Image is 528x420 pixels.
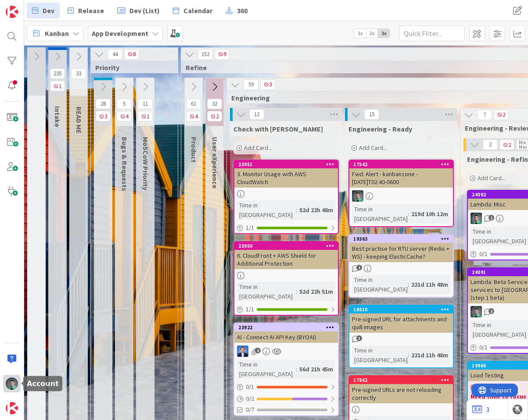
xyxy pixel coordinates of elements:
[237,345,248,357] img: DP
[479,383,509,392] span: [DATE] By ...
[234,250,338,269] div: 6. CloudFront + AWS Shield for Additional Protection
[138,99,153,109] span: 11
[348,125,412,133] span: Engineering - Ready
[349,376,453,403] div: 17862Pre-signed URLs are not reloading correctly
[96,99,111,109] span: 28
[297,205,335,215] div: 52d 22h 48m
[6,377,18,390] img: VP
[234,222,338,233] div: 1/1
[50,68,65,79] span: 235
[349,168,453,188] div: Fwd: Alert - kanbanzone - [DATE]T02:40-0600
[354,29,366,38] span: 1x
[234,381,338,392] div: 0/1
[186,111,201,121] span: 4
[237,282,296,301] div: Time in [GEOGRAPHIC_DATA]
[233,125,323,133] span: Check with Vlad
[108,49,122,60] span: 44
[349,235,453,243] div: 19363
[296,364,297,374] span: :
[349,160,453,188] div: 17542Fwd: Alert - kanbanzone - [DATE]T02:40-0600
[408,350,409,360] span: :
[488,308,494,314] span: 2
[356,265,362,271] span: 1
[378,29,390,38] span: 3x
[399,25,465,41] input: Quick Filter...
[6,402,18,414] img: avatar
[409,280,450,289] div: 221d 11h 48m
[366,29,378,38] span: 2x
[348,160,454,227] a: 17542Fwd: Alert - kanbanzone - [DATE]T02:40-0600VPTime in [GEOGRAPHIC_DATA]:219d 10h 12m
[233,241,339,316] a: 239506. CloudFront + AWS Shield for Additional ProtectionTime in [GEOGRAPHIC_DATA]:52d 22h 51m1/1
[246,394,254,403] span: 0 / 2
[349,384,453,403] div: Pre-signed URLs are not reloading correctly
[92,29,148,38] b: App Development
[233,323,339,416] a: 23922AI - Connect AI API Key (BYOAI)DPTime in [GEOGRAPHIC_DATA]:56d 21h 45m0/10/20/7
[244,144,272,152] span: Add Card...
[27,3,60,18] a: Dev
[409,209,450,219] div: 219d 10h 12m
[238,324,338,331] div: 23922
[75,107,83,134] span: READ ME
[120,137,129,191] span: Bugs & Requests
[246,305,254,314] span: 1 / 1
[18,1,40,12] span: Support
[234,331,338,343] div: AI - Connect AI API Key (BYOAI)
[349,306,453,313] div: 18610
[352,190,363,202] img: VP
[352,345,408,365] div: Time in [GEOGRAPHIC_DATA]
[95,63,167,72] span: Priority
[349,313,453,333] div: Pre-signed URL for attachments and quill images
[71,68,86,79] span: 33
[43,5,54,16] span: Dev
[183,5,212,16] span: Calendar
[237,359,296,379] div: Time in [GEOGRAPHIC_DATA]
[190,137,198,163] span: Product
[234,324,338,331] div: 23922
[260,79,275,90] span: 3
[234,168,338,188] div: 3. Monitor Usage with AWS CloudWatch
[408,280,409,289] span: :
[479,343,488,352] span: 0 / 1
[349,306,453,333] div: 18610Pre-signed URL for attachments and quill images
[244,79,259,90] span: 59
[234,324,338,343] div: 23922AI - Connect AI API Key (BYOAI)
[479,249,488,259] span: 0 / 1
[53,106,62,127] span: Intake
[471,306,482,317] img: VP
[234,242,338,250] div: 23950
[349,190,453,202] div: VP
[296,205,297,215] span: :
[27,380,59,388] h5: Account
[112,3,165,18] a: Dev (List)
[62,3,109,18] a: Release
[349,235,453,262] div: 19363Best practise for RTU server (Redis + WS) - keeping ElasticCache?
[471,213,482,224] img: VP
[124,49,139,60] span: 8
[220,3,253,18] a: 360
[255,348,261,353] span: 2
[215,49,230,60] span: 9
[78,5,104,16] span: Release
[352,275,408,294] div: Time in [GEOGRAPHIC_DATA]
[207,99,222,109] span: 32
[233,160,339,234] a: 239513. Monitor Usage with AWS CloudWatchTime in [GEOGRAPHIC_DATA]:52d 22h 48m1/1
[207,111,222,121] span: 2
[237,200,296,220] div: Time in [GEOGRAPHIC_DATA]
[96,111,111,121] span: 3
[129,5,160,16] span: Dev (List)
[478,174,506,182] span: Add Card...
[211,137,219,189] span: User eXperience
[472,404,489,415] a: 3
[353,236,453,242] div: 19363
[186,99,201,109] span: 61
[359,144,387,152] span: Add Card...
[246,382,254,392] span: 0 / 1
[488,215,494,221] span: 1
[168,3,218,18] a: Calendar
[364,109,379,120] span: 15
[348,305,454,368] a: 18610Pre-signed URL for attachments and quill imagesTime in [GEOGRAPHIC_DATA]:221d 11h 48m
[349,243,453,262] div: Best practise for RTU server (Redis + WS) - keeping ElasticCache?
[117,111,132,121] span: 4
[349,376,453,384] div: 17862
[353,306,453,313] div: 18610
